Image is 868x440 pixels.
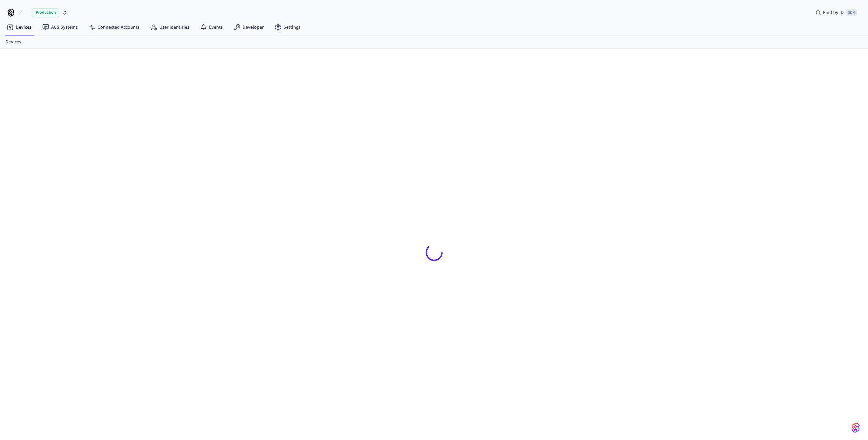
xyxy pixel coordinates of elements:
[810,6,863,19] div: Find by ID⌘ K
[846,9,857,16] span: ⌘ K
[37,21,83,33] a: ACS Systems
[228,21,269,33] a: Developer
[852,422,860,433] img: SeamLogoGradient.69752ec5.svg
[32,8,59,17] span: Production
[195,21,228,33] a: Events
[83,21,145,33] a: Connected Accounts
[823,9,844,16] span: Find by ID
[145,21,195,33] a: User Identities
[269,21,306,33] a: Settings
[1,21,37,33] a: Devices
[5,39,21,46] a: Devices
